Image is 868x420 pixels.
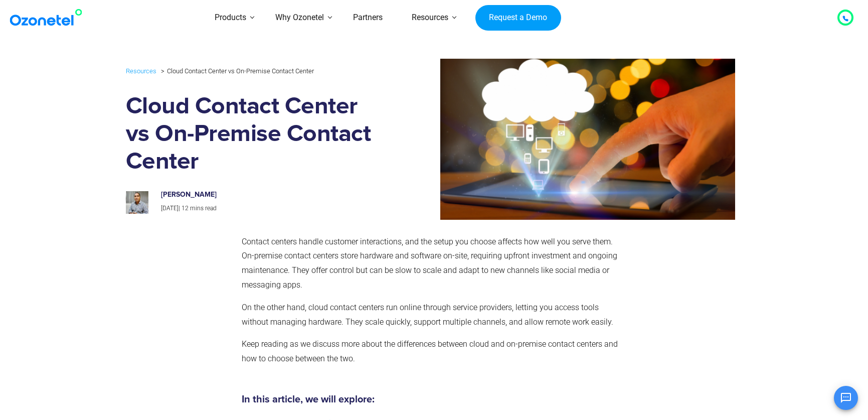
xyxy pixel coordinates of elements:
[834,386,858,410] button: Open chat
[242,301,622,330] p: On the other hand, cloud contact centers run online through service providers, letting you access...
[161,205,179,212] span: [DATE]
[242,337,622,366] p: Keep reading as we discuss more about the differences between cloud and on-premise contact center...
[242,394,622,404] h5: In this article, we will explore:
[190,205,217,212] span: mins read
[158,65,314,77] li: Cloud Contact Center vs On-Premise Contact Center
[182,205,189,212] span: 12
[161,203,373,214] p: |
[242,235,622,293] p: Contact centers handle customer interactions, and the setup you choose affects how well you serve...
[126,65,156,77] a: Resources
[161,191,373,199] h6: [PERSON_NAME]
[126,93,383,176] h1: Cloud Contact Center vs On-Premise Contact Center
[475,5,561,31] a: Request a Demo
[126,191,148,214] img: prashanth-kancherla_avatar_1-200x200.jpeg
